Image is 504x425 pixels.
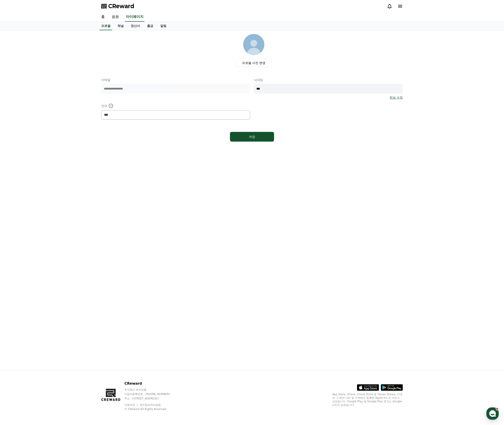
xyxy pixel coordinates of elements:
button: 저장 [230,132,274,142]
a: CReward [101,3,134,10]
a: 홈 [98,12,108,22]
p: 언어 [101,103,250,109]
a: 이용약관 [124,403,138,406]
a: 출금 [144,22,157,30]
p: 사업자등록번호 : [PHONE_NUMBER] [124,392,178,396]
a: 홈 [1,140,29,151]
a: 정산서 [127,22,144,30]
a: 프로필 [99,22,112,30]
a: 음원 [108,12,122,22]
p: CReward [124,381,178,386]
img: profile_image [243,34,264,55]
a: 개인정보처리방침 [140,403,161,406]
span: 설정 [68,146,73,150]
span: 대화 [40,147,46,150]
p: 닉네임 [254,78,403,82]
a: 알림 [157,22,170,30]
span: 홈 [14,146,17,150]
p: © CReward All Rights Reserved. [124,407,178,411]
a: 설정 [57,140,85,151]
a: 정보 수정 [390,95,403,100]
a: 마이페이지 [125,12,144,22]
span: CReward [108,3,134,10]
a: 채널 [114,22,127,30]
p: 주식회사 와이피랩 [124,388,178,391]
a: 대화 [29,140,57,151]
p: App Store, iCloud, iCloud Drive 및 iTunes Store는 미국과 그 밖의 나라 및 지역에서 등록된 Apple Inc.의 서비스 상표입니다. Goo... [332,393,403,407]
label: 프로필 사진 변경 [236,59,272,67]
div: 저장 [239,135,265,139]
p: 이메일 [101,78,250,82]
p: 주소 : [STREET_ADDRESS] [124,397,178,400]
